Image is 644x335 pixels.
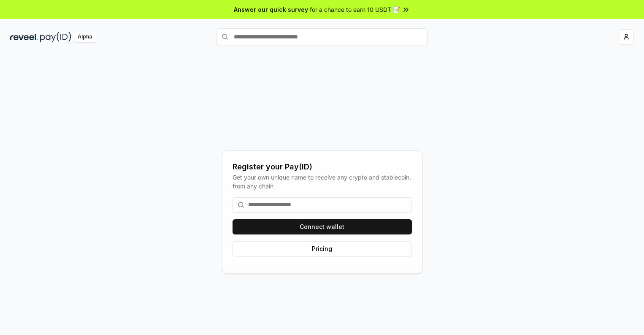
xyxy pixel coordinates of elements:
img: pay_id [40,32,71,42]
span: Answer our quick survey [234,5,308,14]
button: Connect wallet [233,219,412,234]
span: for a chance to earn 10 USDT 📝 [310,5,400,14]
div: Alpha [73,32,97,42]
button: Pricing [233,241,412,256]
div: Get your own unique name to receive any crypto and stablecoin, from any chain [233,173,412,191]
img: reveel_dark [10,32,38,42]
div: Register your Pay(ID) [233,161,412,173]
